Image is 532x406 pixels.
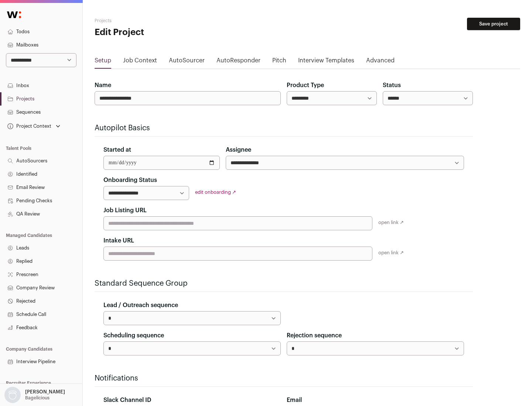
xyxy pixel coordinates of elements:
[95,81,111,90] label: Name
[103,176,157,185] label: Onboarding Status
[3,7,25,22] img: Wellfound
[216,56,260,68] a: AutoResponder
[103,301,178,310] label: Lead / Outreach sequence
[95,123,473,133] h2: Autopilot Basics
[3,387,66,403] button: Open dropdown
[103,145,131,154] label: Started at
[169,56,205,68] a: AutoSourcer
[95,27,236,38] h1: Edit Project
[25,389,65,395] p: [PERSON_NAME]
[467,18,520,30] button: Save project
[366,56,395,68] a: Advanced
[226,145,251,154] label: Assignee
[298,56,354,68] a: Interview Templates
[383,81,401,90] label: Status
[95,56,111,68] a: Setup
[6,121,62,131] button: Open dropdown
[103,331,164,340] label: Scheduling sequence
[287,81,324,90] label: Product Type
[95,18,236,24] h2: Projects
[287,396,464,405] div: Email
[123,56,157,68] a: Job Context
[95,278,473,289] h2: Standard Sequence Group
[103,206,147,215] label: Job Listing URL
[25,395,50,401] p: Bagelicious
[95,373,473,383] h2: Notifications
[103,236,134,245] label: Intake URL
[195,190,236,195] a: edit onboarding ↗
[103,396,151,405] label: Slack Channel ID
[6,123,51,129] div: Project Context
[272,56,286,68] a: Pitch
[287,331,342,340] label: Rejection sequence
[4,387,21,403] img: nopic.png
